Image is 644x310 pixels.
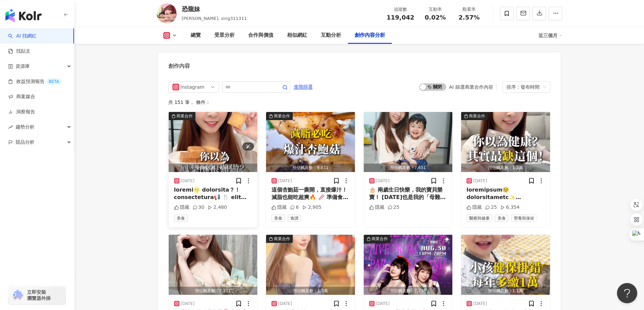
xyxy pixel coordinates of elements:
div: 預估觸及數：7,736 [364,287,453,295]
div: Instagram [181,82,202,92]
button: 預估觸及數：7,651 [364,112,453,172]
div: loremipsum🥺 dolorsitametc✨ adipiscingel、seddoe… tempo、incidid😵‍💫 utlab 👉【 etdolore】 🐟 ✔ ma 63aliq... [467,186,545,201]
div: 預估觸及數：1.1萬 [461,287,550,295]
a: 效益預測報告BETA [8,78,62,85]
span: 進階篩選 [294,82,313,92]
span: 營養與保健 [511,215,537,222]
div: 商業合作 [469,113,485,119]
div: [DATE] [278,178,292,184]
div: 商業合作 [176,113,193,119]
span: rise [8,125,13,130]
a: 洞察報告 [8,109,35,115]
span: 美食 [495,215,508,222]
div: 總覽 [191,31,201,39]
div: [DATE] [473,178,487,184]
img: chrome extension [11,290,24,301]
div: 2,905 [302,204,321,211]
div: [DATE] [376,301,390,307]
div: 商業合作 [274,113,290,119]
div: 預估觸及數：9,851 [266,164,355,172]
span: [PERSON_NAME], sing311311 [182,16,247,21]
div: 25 [485,204,497,211]
img: logo [5,9,42,22]
span: 趨勢分析 [16,119,34,135]
a: 商案媒合 [8,93,35,100]
div: 追蹤數 [387,6,414,13]
div: 合作與價值 [248,31,273,39]
span: 美食 [271,215,285,222]
div: 隱藏 [271,204,287,211]
button: 商業合作預估觸及數：1.2萬 [461,112,550,172]
button: 商業合作預估觸及數：9,547 [169,112,258,172]
span: 食譜 [288,215,301,222]
button: 商業合作預估觸及數：7,736 [364,235,453,295]
button: 進階篩選 [293,81,313,92]
div: 受眾分析 [214,31,235,39]
div: 排序：發布時間 [506,82,540,92]
div: 預估觸及數：7,511 [169,287,258,295]
div: 6,354 [500,204,520,211]
span: 醫療與健康 [467,215,492,222]
div: 創作內容分析 [355,31,385,39]
div: 隱藏 [467,204,482,211]
div: 近三個月 [539,30,562,41]
div: 恐龍妹 [182,5,247,13]
div: 商業合作 [372,235,388,242]
img: post-image [266,112,355,172]
span: 美食 [174,215,188,222]
img: post-image [169,112,258,172]
div: [DATE] [181,178,195,184]
div: 30 [193,204,205,211]
span: 立即安裝 瀏覽器外掛 [27,289,51,301]
div: 相似網紅 [287,31,307,39]
span: 競品分析 [16,135,34,150]
img: post-image [169,235,258,295]
span: 0.02% [425,14,446,21]
div: 互動分析 [321,31,341,39]
div: 商業合作 [274,235,290,242]
div: [DATE] [376,178,390,184]
img: KOL Avatar [157,3,177,24]
div: AI 篩選商業合作內容 [449,84,493,90]
img: post-image [266,235,355,295]
img: post-image [461,112,550,172]
div: 這個杏鮑菇一撕開，直接爆汁！ 減脂也能吃超爽🔥 🥢 準備食材 • 杏鮑菇 3～4[PERSON_NAME] • 金桶奶油 少許 • 調味料：香蒜粒、黑胡椒、濃蒜椒鹽 🧄 做法 1. 杏鮑菇劃十字... [271,186,350,201]
div: [DATE] [181,301,195,307]
div: 預估觸及數：1.2萬 [461,164,550,172]
div: 互動率 [423,6,448,13]
div: 預估觸及數：1.3萬 [266,287,355,295]
button: 預估觸及數：1.1萬 [461,235,550,295]
div: 25 [388,204,400,211]
div: [DATE] [278,301,292,307]
button: 商業合作預估觸及數：9,851 [266,112,355,172]
div: 創作內容 [168,62,190,70]
a: searchAI 找網紅 [8,33,37,39]
div: 預估觸及數：9,547 [169,164,258,172]
img: post-image [461,235,550,295]
span: 資源庫 [16,59,30,74]
div: 共 151 筆 ， 條件： [168,100,550,105]
iframe: Help Scout Beacon - Open [617,283,637,303]
span: 119,042 [387,14,414,21]
img: post-image [364,112,453,172]
div: loremi🌝 dolorsita？！ consectetura📢 🍴 elit（50sed） doei 32t incidid 73u lab 32e（do） magn 010a eni 04... [174,186,252,201]
div: 觀看率 [456,6,482,13]
div: 隱藏 [369,204,384,211]
a: 找貼文 [8,48,30,55]
a: chrome extension立即安裝 瀏覽器外掛 [9,286,66,304]
button: 商業合作預估觸及數：1.3萬 [266,235,355,295]
div: 預估觸及數：7,651 [364,164,453,172]
div: 🎂 兩歲生日快樂，我的寶貝樂寶！ [DATE]也是我的「母難日」💥 [DATE]， 我第一次經歷那種「生死交關」的瞬間。 那一刻很緊張、很害怕， 但也很清楚： 從這一天開始， 我的人生多了一個最... [369,186,447,201]
img: post-image [364,235,453,295]
span: 2.57% [458,14,479,21]
div: 隱藏 [174,204,189,211]
div: 6 [290,204,299,211]
div: 2,480 [208,204,227,211]
button: 預估觸及數：7,511 [169,235,258,295]
div: [DATE] [473,301,487,307]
